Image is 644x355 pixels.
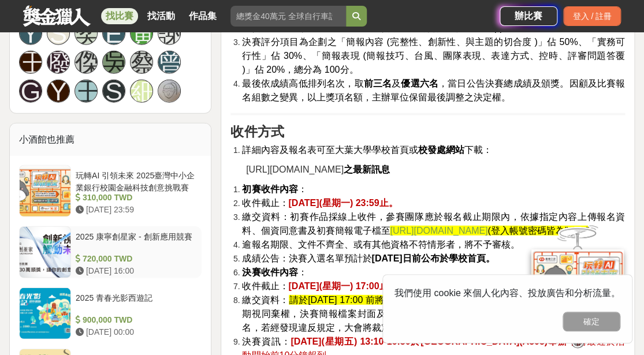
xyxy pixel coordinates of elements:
[19,51,42,74] a: 王
[531,242,624,319] img: d2146d9a-e6f6-4337-9592-8cefde37ba6b.png
[364,79,392,88] strong: 前三名
[242,79,625,102] span: 最後依成績高低排列名次，取 及 ，當日公告決賽總成績及頒獎。因顧及比賽報名組數之變異，以上獎項名額，主辦單位保留最後調整之決定權。
[76,253,197,265] div: 720,000 TWD
[242,295,625,332] span: ，逾期視同棄權，決賽簡報檔案封面及內容均不得出現參賽同學之學校、系所名稱及指導老師姓名，若經發現違反規定，大會將裁定該隊伍喪失比賽資格。 (當天不接受任何形式資訊更新 )。
[158,22,181,45] a: 謝
[563,312,620,331] button: 確定
[10,124,211,156] div: 小酒館也推薦
[76,265,197,277] div: [DATE] 16:00
[130,22,153,45] a: 黃
[230,6,346,27] input: 總獎金40萬元 全球自行車設計比賽
[158,51,181,74] a: 曾
[242,145,492,155] span: 詳細內容及報名表可至大葉大學學校首頁或 下載：
[47,22,70,45] a: S
[19,80,42,103] a: G
[76,170,197,192] div: 玩轉AI 引領未來 2025臺灣中小企業銀行校園金融科技創意挑戰賽
[563,6,621,26] div: 登入 / 註冊
[143,8,180,24] a: 找活動
[102,22,125,45] a: E
[75,51,98,74] a: 傑
[76,231,197,253] div: 2025 康寧創星家 - 創新應用競賽
[500,6,557,26] a: 辦比賽
[76,292,197,314] div: 2025 青春光影西遊記
[158,80,180,102] img: Avatar
[487,226,591,236] span: (登入帳號密碼皆為”user”)
[344,165,390,174] strong: 之最新訊息
[394,288,620,298] span: 我們使用 cookie 來個人化內容、投放廣告和分析流量。
[76,326,197,338] div: [DATE] 00:00
[418,145,464,155] strong: 校發處網站
[75,22,98,45] a: 奕
[242,295,289,305] span: 繳交資料：
[102,51,125,74] a: 吳
[242,267,307,277] span: ：
[130,80,153,103] a: 細
[289,295,506,305] span: 請於[DATE] 17:00 前將決賽簡報檔上傳至競賽決賽區
[76,314,197,326] div: 900,000 TWD
[288,281,397,291] strong: [DATE](星期一) 17:00止。
[242,184,297,194] strong: 初賽收件內容
[158,80,181,103] a: Avatar
[230,124,284,139] strong: 收件方式
[242,240,519,249] span: 逾報名期限、文件不齊全、或有其他資格不符情形者，將不予審核。
[19,22,42,45] a: Y
[242,184,307,194] span: ：
[101,8,138,24] a: 找比賽
[390,226,487,236] span: [URL][DOMAIN_NAME]
[390,226,487,236] a: [URL][DOMAIN_NAME]
[75,80,98,103] a: 王
[242,281,288,291] span: 收件截止：
[288,198,397,208] strong: [DATE](星期一) 23:59止。
[19,226,202,278] a: 2025 康寧創星家 - 創新應用競賽 720,000 TWD [DATE] 16:00
[47,80,70,103] a: Y
[371,253,494,263] strong: [DATE]日前公布於學校首頁。
[19,287,202,339] a: 2025 青春光影西遊記 900,000 TWD [DATE] 00:00
[184,8,221,24] a: 作品集
[242,267,297,277] strong: 決賽收件內容
[246,165,344,174] span: [URL][DOMAIN_NAME]
[242,198,288,208] span: 收件截止：
[19,165,202,217] a: 玩轉AI 引領未來 2025臺灣中小企業銀行校園金融科技創意挑戰賽 310,000 TWD [DATE] 23:59
[401,79,438,88] strong: 優選六名
[47,51,70,74] a: 廢
[130,51,153,74] a: 蔡
[242,212,625,236] span: 繳交資料：初賽作品採線上收件，參賽團隊應於報名截止期限內，依據指定內容上傳報名資料、個資同意書及初賽簡報電子檔至
[76,192,197,204] div: 310,000 TWD
[102,80,125,103] a: S
[291,337,577,346] strong: [DATE](星期五) 13:10-16:30於[GEOGRAPHIC_DATA](A505)舉辦，
[242,253,494,263] span: 成績公告：決賽入選名單預計於
[242,37,625,74] span: 決賽評分項目為企劃之「簡報內容 (完整性、創新性、與主題的切合度 )」佔 50%、「實務可行性」佔 30%、「簡報表現 (簡報技巧、台風、團隊表現、表達方式、控時、評審問題答覆 )」佔 20%，...
[242,337,291,346] span: 決賽資訊：
[76,204,197,216] div: [DATE] 23:59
